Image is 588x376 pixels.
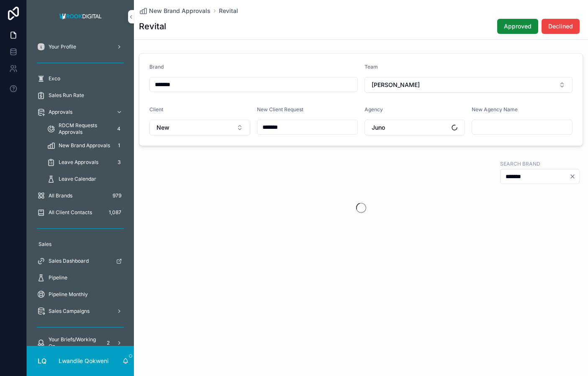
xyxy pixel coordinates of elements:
button: Declined [542,19,580,34]
span: New Brand Approvals [149,7,211,15]
span: Sales Run Rate [49,92,84,99]
span: All Brands [49,192,72,199]
a: Sales Dashboard [32,253,129,269]
a: Approvals [32,105,129,120]
a: New Brand Approvals [139,7,211,15]
span: Declined [548,22,573,31]
a: Revital [219,7,238,15]
span: Exco [49,75,60,82]
span: Client [149,106,163,113]
a: RDCM Requests Approvals4 [42,121,129,136]
span: Brand [149,64,164,70]
span: Your Profile [49,43,76,50]
div: 979 [110,191,124,201]
a: Sales Run Rate [32,88,129,103]
span: Leave Calendar [59,176,96,182]
button: Select Button [365,120,465,136]
div: 3 [114,157,124,167]
a: All Client Contacts1,087 [32,205,129,220]
span: Team [365,64,378,70]
span: Sales Campaigns [49,308,90,315]
span: Leave Approvals [59,159,98,166]
button: Approved [497,19,538,34]
span: LQ [38,356,46,366]
span: New Agency Name [472,106,518,113]
p: Lwandile Qokweni [59,357,108,365]
h1: Revital [139,20,166,32]
img: App logo [57,10,104,23]
div: 4 [114,124,124,134]
a: All Brands979 [32,188,129,203]
span: Your Briefs/Working On [49,336,100,350]
button: Select Button [365,77,573,93]
span: Sales Dashboard [49,258,89,264]
label: Search Brand [500,160,540,167]
a: Leave Approvals3 [42,155,129,170]
button: Select Button [149,120,250,136]
span: Juno [372,123,385,132]
a: Sales [32,237,129,252]
span: New Client Request [257,106,303,113]
span: New [157,123,169,132]
button: Clear [569,173,579,180]
span: Approvals [49,109,72,115]
a: Sales Campaigns [32,304,129,319]
span: New Brand Approvals [59,142,110,149]
div: 1,087 [106,207,124,217]
span: Sales [39,241,51,248]
a: Leave Calendar [42,171,129,187]
a: Your Briefs/Working On2 [32,335,129,350]
span: Pipeline [49,274,67,281]
div: 1 [114,141,124,151]
a: New Brand Approvals1 [42,138,129,153]
span: [PERSON_NAME] [372,81,420,89]
span: Pipeline Monthly [49,291,88,298]
a: Your Profile [32,39,129,54]
span: Agency [365,106,383,113]
a: Pipeline Monthly [32,287,129,302]
a: Exco [32,71,129,86]
div: scrollable content [27,33,134,346]
div: 2 [103,338,113,348]
span: RDCM Requests Approvals [59,122,110,136]
a: Pipeline [32,270,129,285]
span: Approved [504,22,532,31]
span: All Client Contacts [49,209,92,216]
